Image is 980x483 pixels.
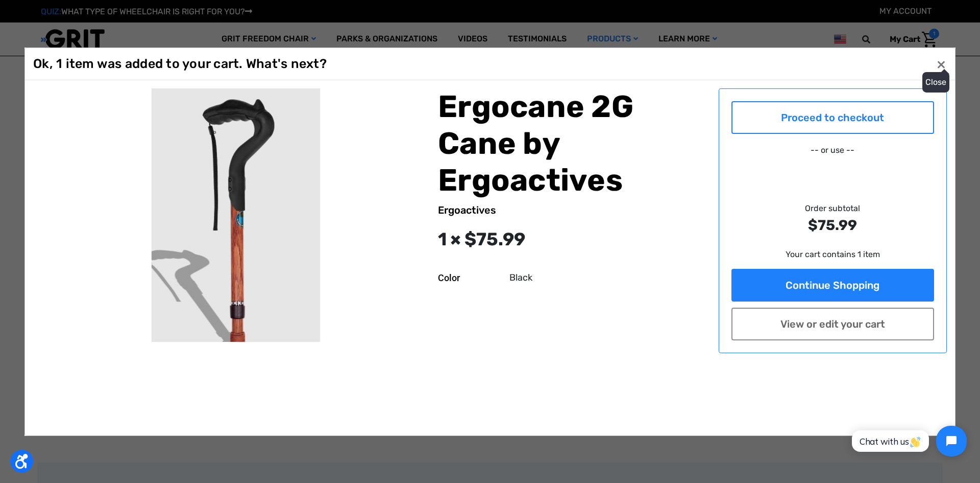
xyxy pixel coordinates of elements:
p: Your cart contains 1 item [731,248,935,260]
span: × [937,54,946,74]
a: View or edit your cart [731,307,935,340]
dd: Black [509,271,532,285]
iframe: Tidio Chat [841,417,975,465]
h2: Ergocane 2G Cane by Ergoactives [438,88,706,198]
div: 1 × $75.99 [438,225,706,252]
strong: $75.99 [731,214,935,236]
img: Ergocane 2G Cane by Ergoactives [45,88,426,342]
div: Order subtotal [731,202,935,236]
p: -- or use -- [731,144,935,156]
dt: Color [438,271,502,285]
a: Proceed to checkout [731,101,935,133]
a: Continue Shopping [731,268,935,301]
div: Ergoactives [438,202,706,217]
h1: Ok, 1 item was added to your cart. What's next? [33,56,327,71]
